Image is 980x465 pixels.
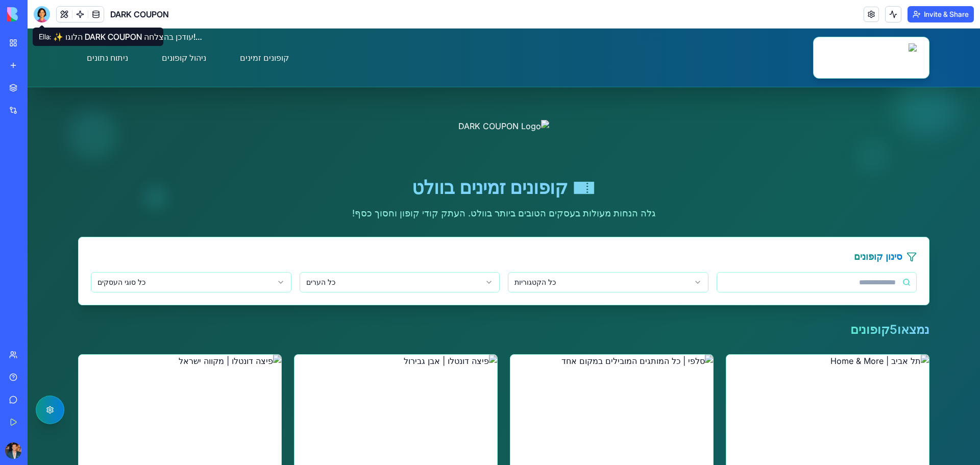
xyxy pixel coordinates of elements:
[826,221,875,235] h3: סינון קופונים
[798,15,889,43] img: DARK COUPON Logo
[51,149,902,169] h1: 🎫 קופונים זמינים בוולט
[51,18,270,40] nav: תפריט ראשי
[431,91,522,140] img: DARK COUPON Logo
[8,367,37,396] button: פתח תפריט נגישות
[7,7,70,21] img: logo
[823,293,902,309] h2: נמצאו 5 קופונים
[5,443,21,459] img: ACg8ocKImB3NmhjzizlkhQX-yPY2fZynwA8pJER7EWVqjn6AvKs_a422YA=s96-c
[126,18,187,40] a: עבור לדף ניהול קופונים
[204,18,270,40] a: עבור לדף קופונים זמינים
[908,6,974,22] button: Invite & Share
[51,18,109,40] a: עבור לדף ניתוח נתונים
[110,8,169,20] span: DARK COUPON
[305,177,648,192] p: גלה הנחות מעולות בעסקים הטובים ביותר בוולט. העתק קודי קופון וחסוך כסף!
